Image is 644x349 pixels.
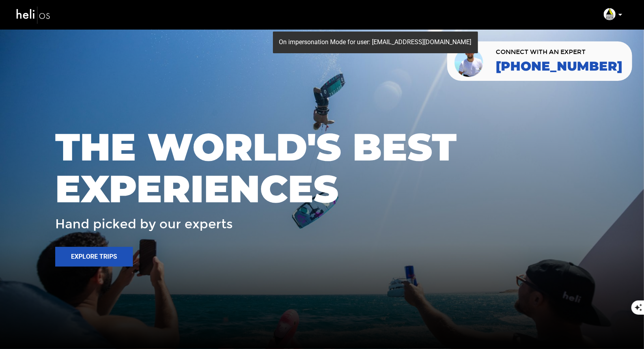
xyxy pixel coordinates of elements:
[496,49,622,55] span: CONNECT WITH AN EXPERT
[55,247,133,267] button: Explore Trips
[496,59,622,73] a: [PHONE_NUMBER]
[55,126,589,209] span: THE WORLD'S BEST EXPERIENCES
[55,217,233,231] span: Hand picked by our experts
[16,4,51,25] img: heli-logo
[273,32,478,53] div: On impersonation Mode for user: [EMAIL_ADDRESS][DOMAIN_NAME]
[453,45,486,78] img: contact our team
[604,8,616,20] img: b3bcc865aaab25ac3536b0227bee0eb5.png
